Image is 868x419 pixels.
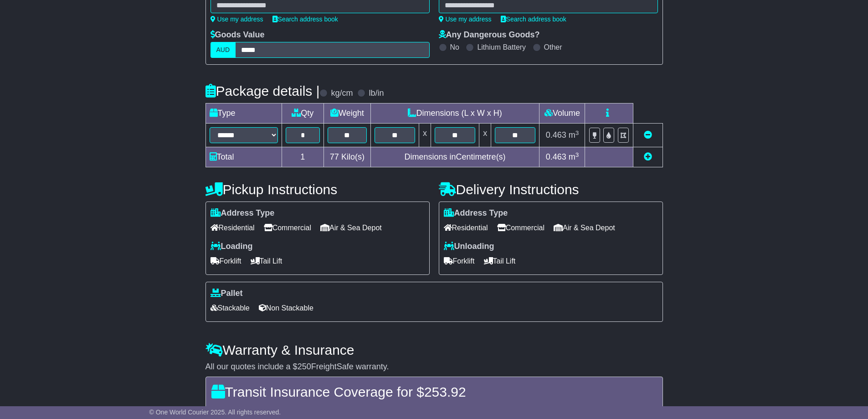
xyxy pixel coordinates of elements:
[264,221,311,235] span: Commercial
[644,130,652,140] a: Remove this item
[644,152,652,161] a: Add new item
[211,208,275,218] label: Address Type
[282,103,324,124] td: Qty
[419,124,431,147] td: x
[331,88,353,98] label: kg/cm
[205,83,320,98] h4: Package details |
[324,103,371,124] td: Weight
[575,129,579,136] sup: 3
[205,362,663,372] div: All our quotes include a $ FreightSafe warranty.
[444,208,508,218] label: Address Type
[272,16,338,23] a: Search address book
[439,16,492,23] a: Use my address
[282,147,324,167] td: 1
[324,147,371,167] td: Kilo(s)
[477,43,526,52] label: Lithium Battery
[211,301,250,315] span: Stackable
[330,152,339,161] span: 77
[479,124,491,147] td: x
[370,147,539,167] td: Dimensions in Centimetre(s)
[298,362,311,371] span: 250
[251,254,282,268] span: Tail Lift
[211,42,236,58] label: AUD
[211,30,265,40] label: Goods Value
[424,384,466,399] span: 253.92
[539,103,585,124] td: Volume
[497,221,544,235] span: Commercial
[484,254,516,268] span: Tail Lift
[211,254,241,268] span: Forklift
[444,254,475,268] span: Forklift
[149,409,281,416] span: © One World Courier 2025. All rights reserved.
[211,221,255,235] span: Residential
[205,342,663,357] h4: Warranty & Insurance
[575,151,579,158] sup: 3
[205,147,282,167] td: Total
[444,221,488,235] span: Residential
[569,130,579,140] span: m
[370,103,539,124] td: Dimensions (L x W x H)
[205,182,430,197] h4: Pickup Instructions
[211,289,243,299] label: Pallet
[369,88,384,98] label: lb/in
[569,152,579,161] span: m
[211,242,253,252] label: Loading
[554,221,615,235] span: Air & Sea Depot
[444,242,494,252] label: Unloading
[439,30,540,40] label: Any Dangerous Goods?
[205,103,282,124] td: Type
[546,152,566,161] span: 0.463
[320,221,382,235] span: Air & Sea Depot
[439,182,663,197] h4: Delivery Instructions
[450,43,459,52] label: No
[211,384,657,399] h4: Transit Insurance Coverage for $
[501,16,566,23] a: Search address book
[546,130,566,140] span: 0.463
[544,43,562,52] label: Other
[259,301,313,315] span: Non Stackable
[211,16,263,23] a: Use my address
